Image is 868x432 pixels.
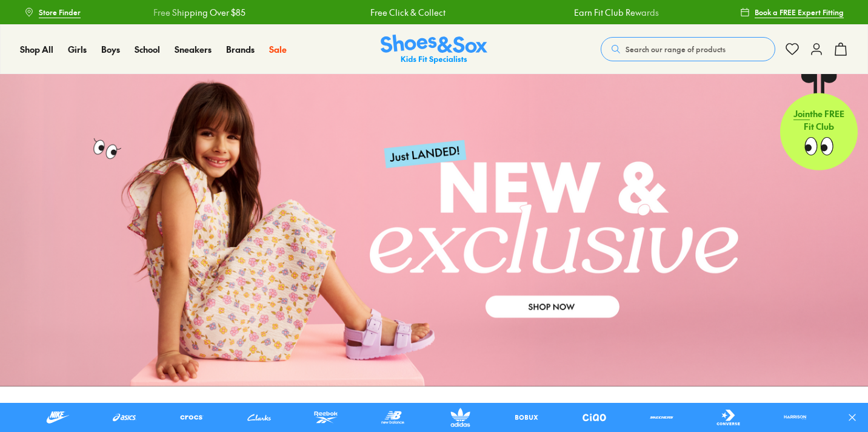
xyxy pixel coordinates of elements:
[101,43,120,56] a: Boys
[626,44,726,55] span: Search our range of products
[129,6,221,19] a: Free Shipping Over $85
[780,73,858,170] a: Jointhe FREE Fit Club
[68,43,87,56] a: Girls
[39,7,81,18] span: Store Finder
[135,43,160,56] a: School
[381,35,487,64] a: Shoes & Sox
[601,37,775,61] button: Search our range of products
[346,6,421,19] a: Free Click & Collect
[20,43,53,56] a: Shop All
[381,35,487,64] img: SNS_Logo_Responsive.svg
[226,43,255,56] a: Brands
[550,6,635,19] a: Earn Fit Club Rewards
[780,101,858,146] p: the FREE Fit Club
[269,43,287,56] a: Sale
[175,43,212,56] a: Sneakers
[793,110,810,123] span: Join
[24,1,81,23] a: Store Finder
[755,7,844,18] span: Book a FREE Expert Fitting
[740,1,844,23] a: Book a FREE Expert Fitting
